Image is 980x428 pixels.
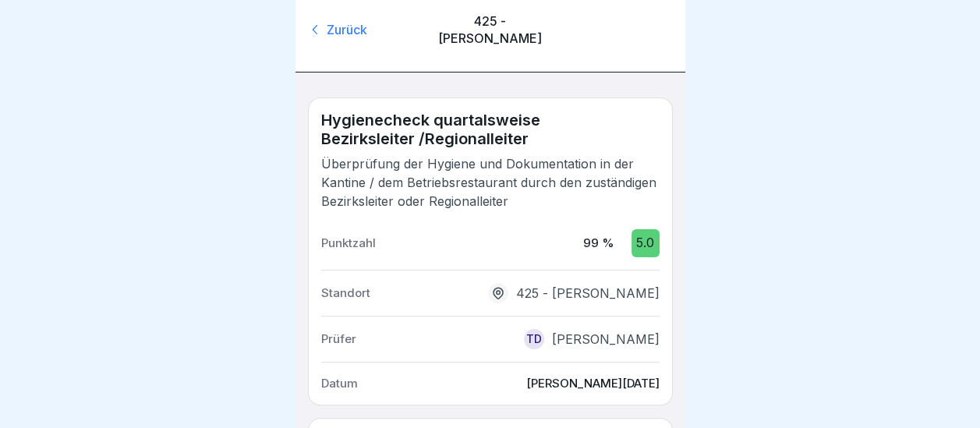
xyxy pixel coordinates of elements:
p: 425 - [PERSON_NAME] [516,284,660,302]
p: Standort [321,285,370,302]
a: Zurück [308,21,424,38]
p: 99 % [583,235,614,252]
p: Prüfer [321,331,356,348]
div: 5.0 [632,229,660,257]
h1: Hygienecheck quartalsweise Bezirksleiter /Regionalleiter [321,111,660,148]
p: [PERSON_NAME] [552,330,660,348]
p: Punktzahl [321,235,376,252]
p: [PERSON_NAME][DATE] [526,375,660,392]
p: Datum [321,375,358,392]
p: Überprüfung der Hygiene und Dokumentation in der Kantine / dem Betriebsrestaurant durch den zustä... [321,154,660,210]
p: 425 - [PERSON_NAME] [432,12,548,47]
div: TD [524,329,544,349]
